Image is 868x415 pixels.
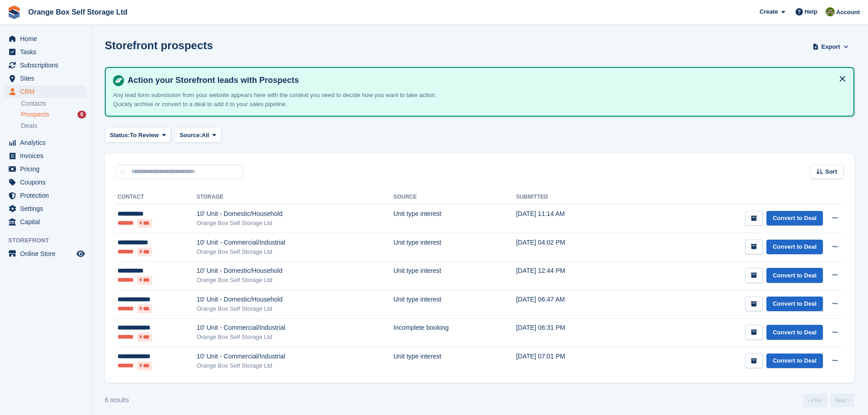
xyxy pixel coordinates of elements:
[25,5,131,20] a: Orange Box Self Storage Ltd
[20,136,75,149] span: Analytics
[516,233,625,261] td: [DATE] 04:02 PM
[5,136,86,149] a: menu
[393,205,516,233] td: Unit type interest
[21,121,86,131] a: Deals
[760,7,778,16] span: Create
[5,46,86,58] a: menu
[836,8,860,17] span: Account
[5,189,86,202] a: menu
[77,111,86,118] div: 6
[196,247,393,256] div: Orange Box Self Storage Ltd
[393,290,516,318] td: Unit type interest
[516,205,625,233] td: [DATE] 11:14 AM
[5,85,86,98] a: menu
[105,128,171,143] button: Status: To Review
[801,394,856,407] nav: Page
[196,219,393,228] div: Orange Box Self Storage Ltd
[803,394,827,407] a: Previous
[20,189,75,202] span: Protection
[831,394,854,407] a: Next
[113,91,455,108] p: Any lead form submission from your website appears here with the context you need to decide how y...
[516,318,625,347] td: [DATE] 06:31 PM
[21,110,86,119] a: Prospects 6
[516,347,625,375] td: [DATE] 07:01 PM
[5,247,86,260] a: menu
[116,190,196,205] th: Contact
[130,131,159,140] span: To Review
[7,5,21,19] img: stora-icon-8386f47178a22dfd0bd8f6a31ec36ba5ce8667c1dd55bd0f319d3a0aa187defe.svg
[105,39,213,51] h1: Storefront prospects
[20,163,75,175] span: Pricing
[826,7,835,16] img: Pippa White
[5,59,86,72] a: menu
[766,325,823,340] a: Convert to Deal
[5,202,86,215] a: menu
[196,361,393,370] div: Orange Box Self Storage Ltd
[811,39,851,54] button: Export
[75,248,86,259] a: Preview store
[825,167,837,176] span: Sort
[393,347,516,375] td: Unit type interest
[21,99,86,108] a: Contacts
[20,247,75,260] span: Online Store
[196,304,393,313] div: Orange Box Self Storage Ltd
[202,131,210,140] span: All
[822,42,840,51] span: Export
[8,236,91,245] span: Storefront
[196,190,393,205] th: Storage
[21,110,49,119] span: Prospects
[5,149,86,162] a: menu
[20,59,75,72] span: Subscriptions
[21,122,37,130] span: Deals
[196,352,393,361] div: 10' Unit - Commercial/Industrial
[766,297,823,312] a: Convert to Deal
[196,266,393,276] div: 10' Unit - Domestic/Household
[393,190,516,205] th: Source
[5,72,86,85] a: menu
[516,261,625,290] td: [DATE] 12:44 PM
[766,354,823,369] a: Convert to Deal
[393,233,516,261] td: Unit type interest
[20,46,75,58] span: Tasks
[105,395,129,405] div: 6 results
[5,163,86,175] a: menu
[766,240,823,255] a: Convert to Deal
[516,190,625,205] th: Submitted
[20,215,75,228] span: Capital
[175,128,221,143] button: Source: All
[196,276,393,285] div: Orange Box Self Storage Ltd
[20,32,75,45] span: Home
[5,176,86,189] a: menu
[196,323,393,333] div: 10' Unit - Commercial/Industrial
[20,85,75,98] span: CRM
[196,295,393,304] div: 10' Unit - Domestic/Household
[766,211,823,226] a: Convert to Deal
[110,131,130,140] span: Status:
[393,318,516,347] td: Incomplete booking
[5,32,86,45] a: menu
[766,268,823,283] a: Convert to Deal
[196,333,393,342] div: Orange Box Self Storage Ltd
[5,215,86,228] a: menu
[516,290,625,318] td: [DATE] 06:47 AM
[196,238,393,247] div: 10' Unit - Commercial/Industrial
[20,72,75,85] span: Sites
[124,75,846,86] h4: Action your Storefront leads with Prospects
[180,131,201,140] span: Source:
[20,202,75,215] span: Settings
[20,149,75,162] span: Invoices
[805,7,817,16] span: Help
[20,176,75,189] span: Coupons
[196,209,393,219] div: 10' Unit - Domestic/Household
[393,261,516,290] td: Unit type interest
